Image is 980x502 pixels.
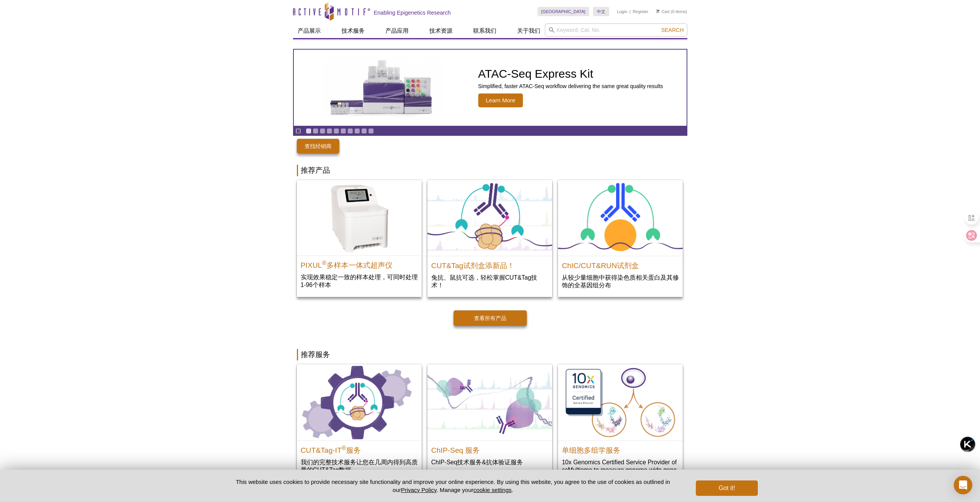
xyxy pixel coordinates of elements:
img: PIXUL Multi-Sample Sonicator [297,180,422,255]
p: 从较少量细胞中获得染色质相关蛋白及其修饰的全基因组分布 [562,274,679,289]
h2: 推荐服务 [297,349,683,360]
a: Cart [656,9,670,14]
p: This website uses cookies to provide necessary site functionality and improve your online experie... [223,478,683,494]
div: Open Intercom Messenger [954,476,972,494]
p: Simplified, faster ATAC-Seq workflow delivering the same great quality results [478,83,663,90]
a: Go to slide 9 [361,128,367,134]
a: 关于我们 [513,23,545,38]
p: 我们的完整技术服务让您在几周内得到高质量的CUT&Tag数据 [301,458,418,474]
button: Got it! [696,480,757,496]
button: cookie settings [473,487,511,493]
p: 实现效果稳定一致的样本处理，可同时处理1-96个样本 [301,273,418,289]
a: Go to slide 6 [340,128,346,134]
a: 产品展示 [293,23,325,38]
article: ATAC-Seq Express Kit [294,50,687,126]
h2: 单细胞多组学服务 [562,443,679,454]
a: 技术服务 [337,23,369,38]
a: PIXUL Multi-Sample Sonicator PIXUL®多样本一体式超声仪 实现效果稳定一致的样本处理，可同时处理1-96个样本 [297,180,422,297]
a: 查看所有产品 [454,310,527,326]
h2: PIXUL 多样本一体式超声仪 [301,258,418,269]
a: ChIP-Seq Service ChIP-Seq 服务 ChIP-Seq技术服务&抗体验证服务 [427,364,552,474]
a: Go to slide 3 [320,128,325,134]
h2: ChIC/CUT&RUN试剂盒 [562,258,679,270]
a: ChIC/CUT&RUN Assay Kit ChIC/CUT&RUN试剂盒 从较少量细胞中获得染色质相关蛋白及其修饰的全基因组分布 [558,180,683,297]
img: CUT&Tag-IT Service [297,364,422,440]
a: 技术资源 [425,23,457,38]
a: Go to slide 4 [327,128,332,134]
img: ChIC/CUT&RUN Assay Kit [558,180,683,256]
img: CUT&Tag试剂盒添新品！ [427,180,552,256]
input: Keyword, Cat. No. [545,23,687,37]
a: 产品应用 [381,23,413,38]
a: Go to slide 2 [313,128,318,134]
a: Go to slide 10 [368,128,374,134]
a: Go to slide 8 [354,128,360,134]
h2: CUT&Tag-IT 服务 [301,443,418,454]
sup: ® [342,444,346,451]
img: Single-Cell Multiome Servicee [558,364,683,440]
a: Register [633,9,648,14]
h2: 推荐产品 [297,165,683,176]
a: 查找经销商 [297,139,339,153]
a: Go to slide 5 [333,128,339,134]
li: (0 items) [656,7,687,16]
span: Search [661,27,683,33]
a: Login [617,9,627,14]
button: Search [659,27,686,33]
h2: ChIP-Seq 服务 [431,443,548,454]
img: ChIP-Seq Service [427,364,552,440]
a: Privacy Policy [401,487,436,493]
a: 联系我们 [469,23,501,38]
span: Learn More [478,93,523,107]
p: ChIP-Seq技术服务&抗体验证服务 [431,458,548,466]
h2: Enabling Epigenetics Research [374,9,451,16]
a: Single-Cell Multiome Servicee 单细胞多组学服务 10x Genomics Certified Service Provider of scMultiome to m... [558,364,683,489]
li: | [630,7,631,16]
a: ATAC-Seq Express Kit ATAC-Seq Express Kit Simplified, faster ATAC-Seq workflow delivering the sam... [294,50,687,126]
img: ATAC-Seq Express Kit [318,58,446,117]
p: 10x Genomics Certified Service Provider of scMultiome to measure genome-wide gene expression & op... [562,458,679,482]
h2: ATAC-Seq Express Kit [478,68,663,80]
a: [GEOGRAPHIC_DATA] [538,7,590,16]
h2: CUT&Tag试剂盒添新品！ [431,258,548,270]
a: Go to slide 1 [306,128,312,134]
a: CUT&Tag-IT Service CUT&Tag-IT®服务 我们的完整技术服务让您在几周内得到高质量的CUT&Tag数据 [297,364,422,481]
a: Toggle autoplay [295,128,301,134]
sup: ® [322,260,327,266]
img: Your Cart [656,9,660,13]
a: Go to slide 7 [347,128,353,134]
a: CUT&Tag试剂盒添新品！ CUT&Tag试剂盒添新品！ 兔抗、鼠抗可选，轻松掌握CUT&Tag技术！ [427,180,552,297]
p: 兔抗、鼠抗可选，轻松掌握CUT&Tag技术！ [431,274,548,289]
a: 中文 [593,7,609,16]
